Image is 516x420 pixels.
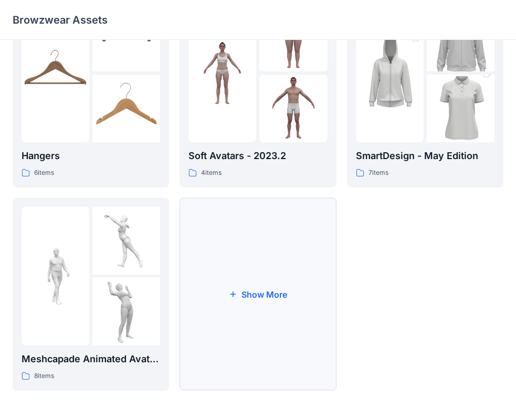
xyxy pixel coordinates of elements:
[188,149,327,163] p: Soft Avatars - 2023.2
[259,75,327,142] img: folder 3
[201,167,222,178] p: 4 items
[180,198,336,391] button: Show More
[92,278,160,345] img: folder 3
[22,149,160,163] p: Hangers
[22,39,89,107] img: folder 1
[34,371,54,382] p: 8 items
[22,242,89,310] img: folder 1
[34,167,54,178] p: 6 items
[13,13,108,27] p: Browzwear Assets
[356,22,424,124] img: folder 1
[356,149,494,163] p: SmartDesign - May Edition
[188,39,256,107] img: folder 1
[13,198,169,391] a: folder 1folder 2folder 3Meshcapade Animated Avatars8items
[22,352,160,366] p: Meshcapade Animated Avatars
[92,75,160,142] img: folder 3
[368,167,388,178] p: 7 items
[92,207,160,275] img: folder 2
[427,58,494,160] img: folder 3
